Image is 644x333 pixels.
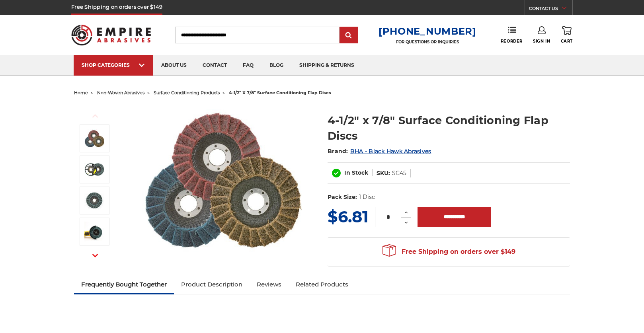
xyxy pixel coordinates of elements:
span: Free Shipping on orders over $149 [382,244,515,260]
span: Cart [561,39,573,44]
dt: SKU: [377,169,390,177]
a: contact [195,55,235,76]
img: Scotch brite flap discs [142,104,302,259]
img: Empire Abrasives [71,19,151,51]
a: non-woven abrasives [97,90,144,95]
a: surface conditioning products [154,90,220,95]
a: CONTACT US [529,4,572,15]
button: Next [86,247,105,264]
a: faq [235,55,262,76]
img: Angle grinder with blue surface conditioning flap disc [84,222,104,241]
a: BHA - Black Hawk Abrasives [350,148,431,155]
input: Submit [341,27,357,43]
button: Previous [86,107,105,125]
span: 4-1/2" x 7/8" surface conditioning flap discs [229,90,331,95]
img: Scotch brite flap discs [84,129,104,148]
a: Frequently Bought Together [74,276,174,293]
span: In Stock [344,169,368,176]
span: Reorder [501,39,523,44]
a: Reviews [250,276,289,293]
a: Cart [561,26,573,44]
a: Product Description [174,276,250,293]
dt: Pack Size: [328,193,357,201]
h1: 4-1/2" x 7/8" Surface Conditioning Flap Discs [328,113,570,144]
img: Black Hawk Abrasives Surface Conditioning Flap Disc - Blue [84,160,104,179]
span: Brand: [328,148,348,155]
div: SHOP CATEGORIES [82,62,145,68]
dd: 1 Disc [359,193,375,201]
p: FOR QUESTIONS OR INQUIRIES [379,39,476,45]
a: about us [153,55,195,76]
span: Sign In [533,39,550,44]
span: $6.81 [328,207,369,226]
img: 4-1/2" x 7/8" Surface Conditioning Flap Discs [84,191,104,210]
a: Reorder [501,26,523,43]
a: home [74,90,88,95]
a: shipping & returns [291,55,362,76]
dd: SC45 [392,169,406,177]
a: [PHONE_NUMBER] [379,25,476,37]
a: Related Products [289,276,355,293]
a: blog [262,55,291,76]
